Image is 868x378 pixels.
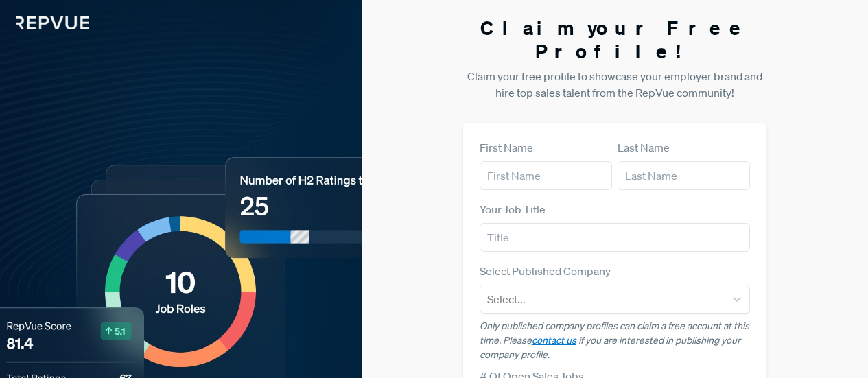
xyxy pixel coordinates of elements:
[463,16,767,62] h3: Claim your Free Profile!
[463,68,767,101] p: Claim your free profile to showcase your employer brand and hire top sales talent from the RepVue...
[480,161,612,190] input: First Name
[618,139,670,156] label: Last Name
[532,334,576,346] a: contact us
[480,319,751,362] p: Only published company profiles can claim a free account at this time. Please if you are interest...
[480,201,546,217] label: Your Job Title
[480,223,751,252] input: Title
[618,161,750,190] input: Last Name
[480,263,611,279] label: Select Published Company
[480,139,533,156] label: First Name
